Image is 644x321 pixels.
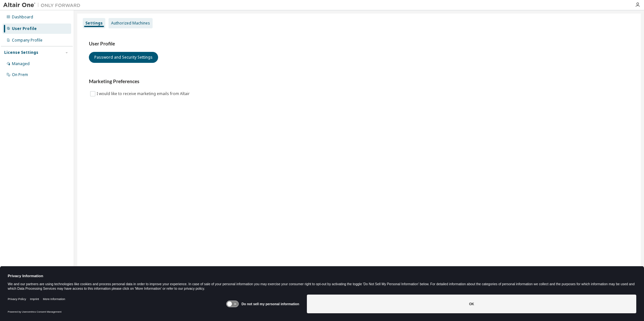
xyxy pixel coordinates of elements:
div: License Settings [4,50,38,55]
div: Company Profile [12,38,43,43]
button: Password and Security Settings [89,52,158,63]
img: Altair One [3,2,84,8]
div: User Profile [12,26,37,31]
label: I would like to receive marketing emails from Altair [97,90,191,98]
div: Authorized Machines [111,21,150,26]
div: Managed [12,61,30,66]
h3: User Profile [89,41,629,47]
div: Settings [85,21,103,26]
div: Dashboard [12,15,33,20]
h3: Marketing Preferences [89,78,629,85]
div: On Prem [12,72,28,77]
